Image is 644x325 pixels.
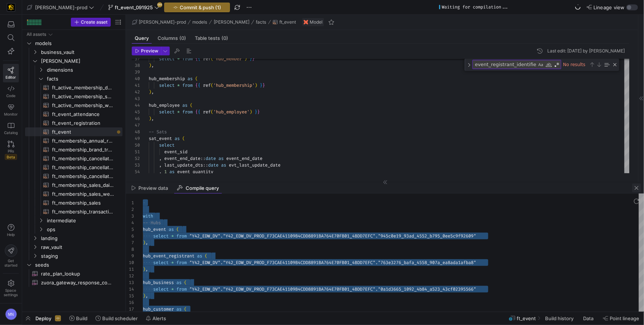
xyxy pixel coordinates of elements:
[149,76,185,82] span: hub_membership
[352,233,375,239] span: 4BDD7EFC"
[164,162,203,168] span: last_update_dts
[198,82,200,88] span: {
[25,145,123,154] div: Press SPACE to select this row.
[378,286,476,292] span: "0a1d3665_1092_4b84_a523_43cf02395566"
[132,142,140,148] div: 50
[473,60,537,69] textarea: Find
[153,260,169,266] span: select
[4,259,17,267] span: Get started
[126,299,134,306] div: 16
[132,122,140,129] div: 47
[223,286,352,292] span: "Y42_EDW_DV_PROD_F73CAE41109B4CDD8891BA764E70FB01_
[153,233,169,239] span: select
[52,92,114,101] span: ft_active_membership_snapshot​​​​​​​​​​
[189,260,220,266] span: "Y42_EDW_DV"
[542,312,578,325] button: Build history
[159,82,175,88] span: select
[25,110,123,119] div: Press SPACE to select this row.
[25,92,123,101] a: ft_active_membership_snapshot​​​​​​​​​​
[593,4,625,10] span: Lineage view
[47,225,121,234] span: ops
[47,66,121,74] span: dimensions
[25,30,123,39] div: Press SPACE to select this row.
[256,20,266,25] span: facts
[221,162,226,168] span: as
[25,48,123,57] div: Press SPACE to select this row.
[352,286,375,292] span: 4BDD7EFC"
[52,137,114,145] span: ft_membership_annual_retention​​​​​​​​​​
[52,163,114,172] span: ft_membership_cancellations_weekly_forecast​​​​​​​​​​
[182,82,193,88] span: from
[135,36,149,41] span: Query
[310,20,323,25] span: Model
[159,155,162,161] span: ,
[211,82,213,88] span: (
[203,162,208,168] span: ::
[143,306,174,312] span: hub_customer
[583,315,593,321] span: Data
[52,110,114,119] span: ft_event_attendance​​​​​​​​​​
[164,169,167,175] span: 1
[25,136,123,145] a: ft_membership_annual_retention​​​​​​​​​​
[132,168,140,175] div: 54
[4,288,18,297] span: Space settings
[4,112,18,116] span: Monitor
[25,163,123,172] div: Press SPACE to select this row.
[187,76,193,82] span: as
[25,83,123,92] div: Press SPACE to select this row.
[25,269,123,278] a: rate_plan_lookup​​​​​​
[145,293,148,299] span: ,
[126,253,134,259] div: 9
[375,260,378,266] span: .
[186,186,219,191] span: Compile query
[25,74,123,83] div: Press SPACE to select this row.
[203,82,211,88] span: ref
[151,89,154,95] span: ,
[203,109,211,115] span: ref
[159,169,162,175] span: ,
[213,109,249,115] span: 'hub_employee'
[3,307,19,322] button: MN
[126,292,134,299] div: 15
[143,213,153,219] span: with
[25,83,123,92] a: ft_active_membership_daily_forecast​​​​​​​​​​
[3,101,19,119] a: Monitor
[27,32,46,37] div: All assets
[195,109,198,115] span: {
[132,69,140,75] div: 39
[143,266,145,272] span: )
[25,216,123,225] div: Press SPACE to select this row.
[41,252,121,260] span: staging
[214,20,249,25] span: [PERSON_NAME]
[41,278,114,287] span: zuora_gateway_response_codes​​​​​​
[352,260,375,266] span: 4BDD7EFC"
[206,155,216,161] span: date
[179,36,186,41] span: (0)
[159,142,175,148] span: select
[159,109,175,115] span: select
[176,286,187,292] span: from
[205,253,207,259] span: (
[25,181,123,189] a: ft_membership_sales_daily_forecast​​​​​​​​​​
[189,286,220,292] span: "Y42_EDW_DV"
[4,130,18,135] span: Catalog
[175,136,180,141] span: as
[143,220,161,226] span: -- Hubs
[47,75,121,83] span: facts
[612,62,618,68] div: Close (Escape)
[553,61,561,68] div: Use Regular Expression (⌥⌘R)
[149,129,167,135] span: -- Sats
[545,315,574,321] span: Build history
[260,82,262,88] span: }
[5,308,17,320] div: MN
[221,36,228,41] span: (0)
[517,315,536,321] span: ft_event
[145,266,148,272] span: ,
[132,162,140,168] div: 53
[25,3,96,12] button: [PERSON_NAME]-prod
[35,261,121,269] span: seeds
[25,154,123,163] a: ft_membership_cancellations_daily_forecast​​​​​​​​​​
[589,62,595,68] div: Previous Match (⇧Enter)
[143,240,145,246] span: )
[126,213,134,219] div: 3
